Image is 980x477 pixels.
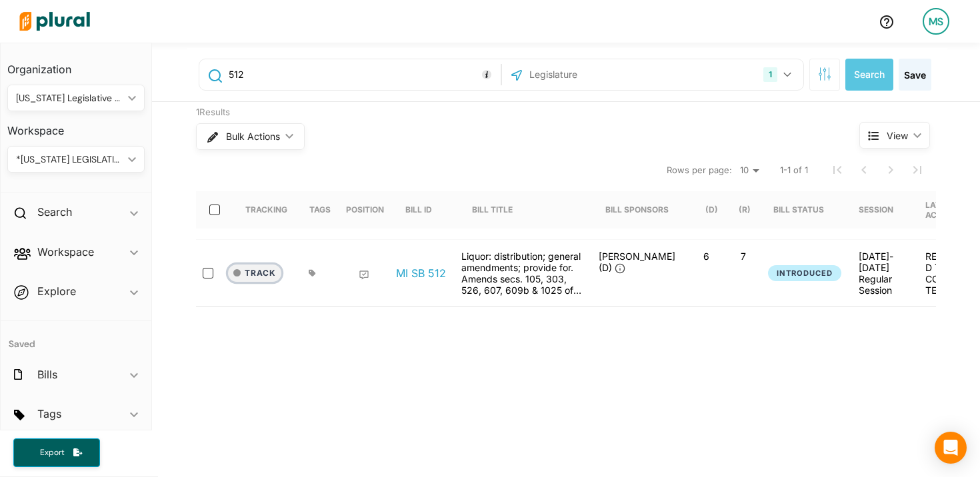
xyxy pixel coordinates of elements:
h3: Organization [7,50,145,79]
div: Position [346,205,384,215]
div: 1 [763,67,777,82]
div: (D) [705,205,718,215]
span: Search Filters [818,67,831,79]
p: 7 [730,250,756,262]
h2: Workspace [37,244,94,259]
button: Track [228,264,281,282]
span: Export [31,447,73,458]
a: MI SB 512 [396,266,446,280]
div: Tooltip anchor [481,69,493,81]
span: Rows per page: [667,164,732,177]
button: Introduced [768,265,841,282]
div: Bill Title [472,205,513,215]
div: Bill Status [773,191,836,229]
div: Liquor: distribution; general amendments; provide for. Amends secs. 105, 303, 526, 607, 609b & 10... [455,250,588,296]
div: Session [859,205,893,215]
h2: Search [37,205,72,219]
div: Tags [309,205,331,215]
div: Open Intercom Messenger [935,432,967,464]
button: Last Page [904,157,931,183]
button: Previous Page [851,157,877,183]
div: Position [346,191,384,229]
div: Session [859,191,905,229]
button: Save [899,59,931,91]
div: [US_STATE] Legislative Consultants [16,91,123,105]
button: First Page [824,157,851,183]
input: select-all-rows [209,205,220,215]
span: View [887,129,908,143]
span: [PERSON_NAME] (D) [599,250,675,273]
div: Bill Status [773,205,824,215]
h3: Workspace [7,111,145,141]
div: Bill Sponsors [605,205,669,215]
h4: Saved [1,321,151,354]
div: (R) [739,205,751,215]
div: 1 Results [196,106,809,119]
div: Bill Title [472,191,525,229]
div: Bill ID [405,205,432,215]
input: select-row-state-mi-2025_2026-sb512 [203,268,213,278]
div: Add tags [309,269,316,277]
div: Latest Action [925,200,971,220]
button: Export [13,438,100,467]
div: *[US_STATE] LEGISLATIVE CONSULTANTS [16,153,123,167]
h2: Bills [37,367,57,382]
button: Bulk Actions [196,123,305,150]
div: Bill ID [405,191,444,229]
button: 1 [758,62,800,87]
div: MS [923,8,949,35]
div: Add Position Statement [359,270,369,280]
div: (R) [739,191,751,229]
span: 1-1 of 1 [780,164,808,177]
div: [DATE]-[DATE] Regular Session [859,250,904,296]
button: Search [845,59,893,91]
a: MS [912,3,960,40]
div: Latest Action [925,191,971,229]
input: Legislature [528,62,671,87]
h2: Explore [37,284,76,298]
div: Tags [309,191,331,229]
p: 6 [693,250,719,262]
div: (D) [705,191,718,229]
h2: Tags [37,406,61,421]
div: Tracking [245,205,287,215]
div: Tracking [245,191,287,229]
button: Next Page [877,157,904,183]
input: Enter keywords, bill # or legislator name [227,62,497,87]
div: Bill Sponsors [605,191,669,229]
span: Bulk Actions [226,132,280,141]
